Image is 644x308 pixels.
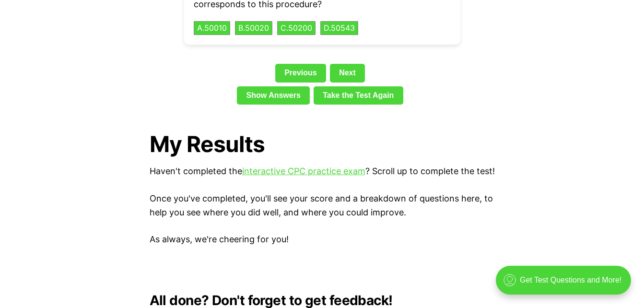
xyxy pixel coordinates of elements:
h1: My Results [150,131,495,157]
a: interactive CPC practice exam [242,166,365,176]
button: C.50200 [277,21,316,36]
button: D.50543 [320,21,358,36]
p: As always, we're cheering for you! [150,233,495,247]
button: B.50020 [235,21,272,36]
a: Take the Test Again [314,86,403,105]
iframe: portal-trigger [488,261,644,308]
button: A.50010 [194,21,230,36]
a: Next [330,64,365,82]
p: Haven't completed the ? Scroll up to complete the test! [150,165,495,178]
h2: All done? Don't forget to get feedback! [150,293,495,308]
a: Show Answers [237,86,310,105]
a: Previous [275,64,326,82]
p: Once you've completed, you'll see your score and a breakdown of questions here, to help you see w... [150,192,495,220]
